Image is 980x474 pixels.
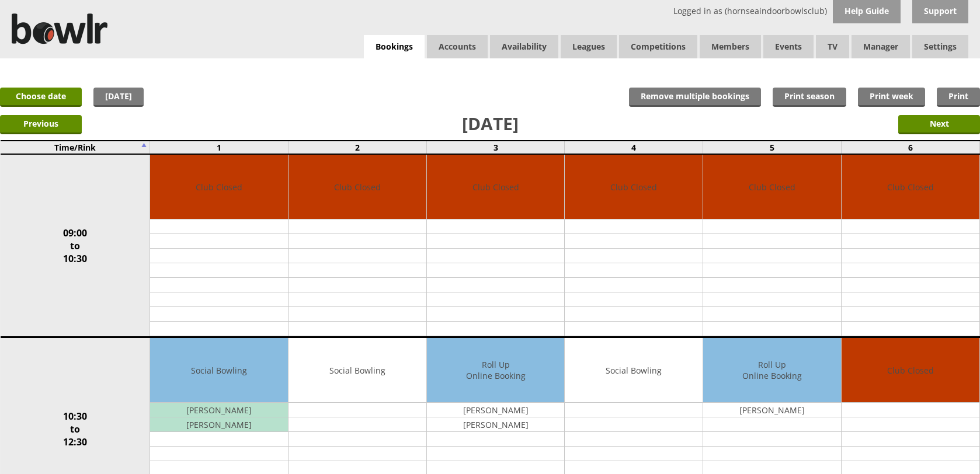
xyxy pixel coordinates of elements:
td: [PERSON_NAME] [703,403,841,417]
td: Club Closed [427,155,565,219]
input: Remove multiple bookings [629,88,761,107]
td: Club Closed [703,155,841,219]
td: Club Closed [289,155,426,219]
td: [PERSON_NAME] [150,403,288,417]
a: Print [937,88,980,107]
td: Club Closed [565,155,703,219]
a: Competitions [619,35,697,58]
a: [DATE] [93,88,144,107]
td: 5 [703,141,842,154]
a: Print season [773,88,846,107]
span: Members [700,35,761,58]
td: Club Closed [150,155,288,219]
td: [PERSON_NAME] [427,403,565,417]
a: Print week [858,88,925,107]
a: Leagues [561,35,617,58]
td: Club Closed [842,338,979,403]
a: Bookings [364,35,425,59]
td: Social Bowling [150,338,288,403]
td: Club Closed [842,155,979,219]
td: 1 [150,141,289,154]
span: Manager [852,35,910,58]
td: Social Bowling [289,338,426,403]
input: Next [898,115,980,134]
td: [PERSON_NAME] [427,417,565,432]
span: Accounts [427,35,488,58]
td: Roll Up Online Booking [427,338,565,403]
td: 2 [289,141,427,154]
span: Settings [912,35,968,58]
td: 6 [841,141,979,154]
td: Social Bowling [565,338,703,403]
span: TV [816,35,849,58]
td: Time/Rink [1,141,150,154]
td: 3 [426,141,565,154]
td: 4 [565,141,703,154]
a: Events [763,35,814,58]
td: Roll Up Online Booking [703,338,841,403]
td: [PERSON_NAME] [150,417,288,432]
a: Availability [490,35,558,58]
td: 09:00 to 10:30 [1,154,150,337]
